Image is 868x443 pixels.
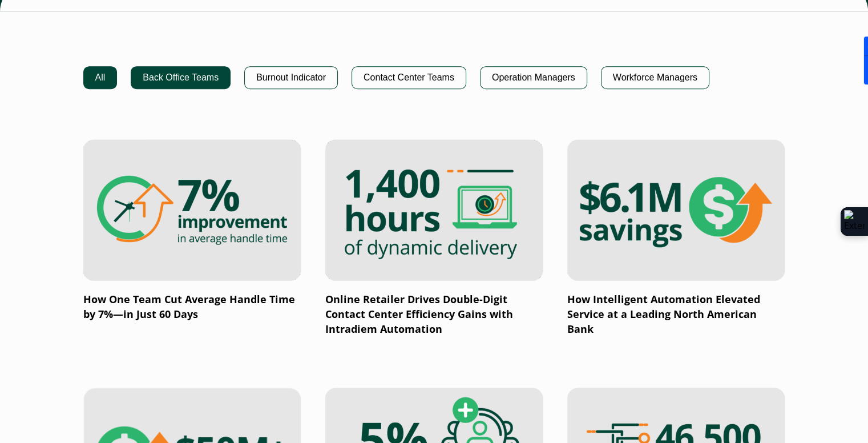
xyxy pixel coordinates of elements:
[83,66,118,89] button: All
[480,66,587,89] button: Operation Managers
[325,292,543,337] p: Online Retailer Drives Double-Digit Contact Center Efficiency Gains with Intradiem Automation
[325,139,543,337] a: Online Retailer Drives Double-Digit Contact Center Efficiency Gains with Intradiem Automation
[131,66,231,89] button: Back Office Teams
[83,139,301,322] a: How One Team Cut Average Handle Time by 7%—in Just 60 Days
[567,292,785,337] p: How Intelligent Automation Elevated Service at a Leading North American Bank
[567,139,785,337] a: How Intelligent Automation Elevated Service at a Leading North American Bank
[83,292,301,322] p: How One Team Cut Average Handle Time by 7%—in Just 60 Days
[244,66,338,89] button: Burnout Indicator
[844,210,865,233] img: Extension Icon
[352,66,466,89] button: Contact Center Teams
[601,66,709,89] button: Workforce Managers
